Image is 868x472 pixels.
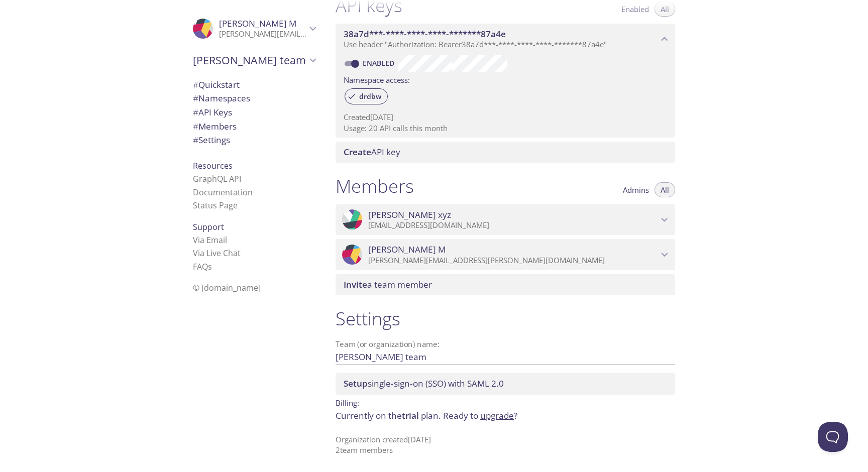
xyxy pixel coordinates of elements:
[336,239,675,270] div: Bruno M
[368,244,446,255] span: [PERSON_NAME] M
[361,58,398,68] a: Enabled
[193,79,198,90] span: #
[402,410,419,421] span: trial
[185,120,323,134] div: Members
[193,53,306,67] span: [PERSON_NAME] team
[368,220,658,230] p: [EMAIL_ADDRESS][DOMAIN_NAME]
[617,182,655,197] button: Admins
[336,307,675,330] h1: Settings
[336,142,675,163] div: Create API Key
[344,279,432,290] span: a team member
[193,121,198,132] span: #
[193,221,224,232] span: Support
[368,209,451,220] span: [PERSON_NAME] xyz
[344,378,368,389] span: Setup
[185,47,323,73] div: Avara's team
[336,340,440,348] label: Team (or organization) name:
[193,282,261,293] span: © [DOMAIN_NAME]
[336,274,675,295] div: Invite a team member
[336,175,414,197] h1: Members
[219,29,306,39] p: [PERSON_NAME][EMAIL_ADDRESS][PERSON_NAME][DOMAIN_NAME]
[344,72,410,86] label: Namespace access:
[443,410,517,421] span: Ready to ?
[185,133,323,147] div: Team Settings
[344,112,667,123] p: Created [DATE]
[336,204,675,235] div: Avara xyz
[344,146,371,158] span: Create
[193,200,238,211] a: Status Page
[193,106,198,118] span: #
[185,91,323,105] div: Namespaces
[193,248,241,259] a: Via Live Chat
[193,134,230,146] span: Settings
[336,395,675,409] p: Billing:
[336,373,675,394] div: Setup SSO
[193,173,241,184] a: GraphQL API
[480,410,514,421] a: upgrade
[193,234,227,246] a: Via Email
[193,261,212,272] a: FAQ
[336,409,675,422] p: Currently on the plan.
[185,105,323,120] div: API Keys
[193,92,250,104] span: Namespaces
[193,106,232,118] span: API Keys
[185,12,323,45] div: Bruno M
[193,187,253,198] a: Documentation
[344,378,504,389] span: single-sign-on (SSO) with SAML 2.0
[818,422,848,452] iframe: Help Scout Beacon - Open
[344,146,400,158] span: API key
[193,121,237,132] span: Members
[219,18,296,29] span: [PERSON_NAME] M
[353,92,387,101] span: drdbw
[345,88,388,104] div: drdbw
[344,279,367,290] span: Invite
[344,123,667,134] p: Usage: 20 API calls this month
[193,160,233,171] span: Resources
[368,256,658,266] p: [PERSON_NAME][EMAIL_ADDRESS][PERSON_NAME][DOMAIN_NAME]
[185,78,323,92] div: Quickstart
[193,134,198,146] span: #
[208,261,212,272] span: s
[655,182,675,197] button: All
[336,434,675,456] p: Organization created [DATE] 2 team member s
[193,92,198,104] span: #
[193,79,240,90] span: Quickstart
